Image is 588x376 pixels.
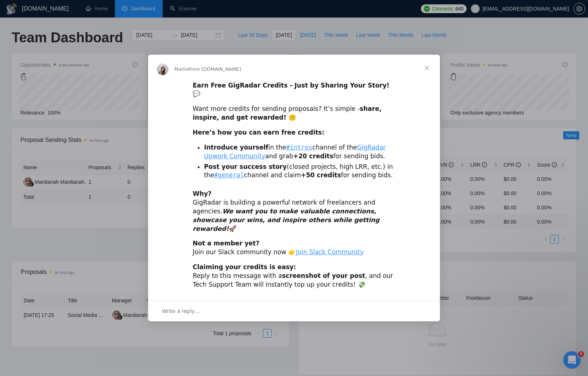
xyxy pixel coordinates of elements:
[214,171,244,179] a: #general
[193,263,296,271] b: Claiming your credits is easy:
[193,190,395,233] div: GigRadar is building a powerful network of freelancers and agencies. 🚀
[193,263,395,289] div: Reply to this message with a , and our Tech Support Team will instantly top up your credits! 💸
[148,301,440,321] div: Open conversation and reply
[204,163,395,180] li: (closed projects, high LRR, etc.) in the channel and claim for sending bids.
[282,272,365,279] b: screenshot of your post
[301,171,341,179] b: +50 credits
[296,248,363,256] a: Join Slack Community
[193,240,259,247] b: Not a member yet?
[189,66,241,72] span: from [DOMAIN_NAME]
[204,163,287,170] b: Post your success story
[204,143,395,161] li: in the channel of the and grab for sending bids.
[162,306,200,316] span: Write a reply…
[193,208,379,232] i: We want you to make valuable connections, showcase your wins, and inspire others while getting re...
[193,239,395,257] div: Join our Slack community now 👉
[193,105,395,122] div: Want more credits for sending proposals? It’s simple -
[174,66,189,72] span: Mariia
[293,152,333,160] b: +20 credits
[414,55,440,81] span: Close
[204,144,268,151] b: Introduce yourself
[193,82,389,89] b: Earn Free GigRadar Credits - Just by Sharing Your Story!
[193,81,395,99] div: 💬
[286,144,313,151] a: #intros
[204,144,386,160] a: GigRadar Upwork Community
[193,190,212,197] b: Why?
[157,63,169,75] img: Profile image for Mariia
[193,129,324,136] b: Here’s how you can earn free credits:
